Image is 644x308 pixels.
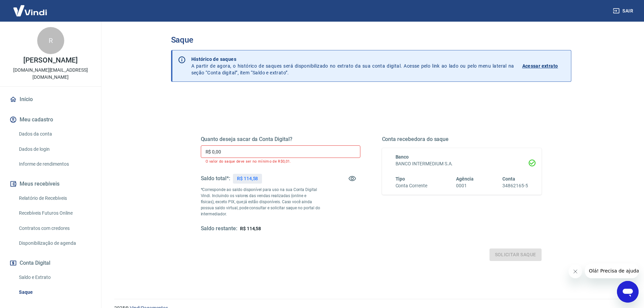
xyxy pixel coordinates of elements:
[502,182,528,189] h6: 34862165-5
[8,176,93,191] button: Meus recebíveis
[191,56,514,76] p: A partir de agora, o histórico de saques será disponibilizado no extrato da sua conta digital. Ac...
[16,127,93,141] a: Dados da conta
[8,0,52,21] img: Vindi
[617,281,639,303] iframe: Botão para abrir a janela de mensagens
[382,136,542,143] h5: Conta recebedora do saque
[396,182,427,189] h6: Conta Corrente
[206,159,356,164] p: O valor do saque deve ser no mínimo de R$0,01.
[16,221,93,235] a: Contratos com credores
[16,206,93,220] a: Recebíveis Futuros Online
[8,92,93,107] a: Início
[201,175,230,182] h5: Saldo total*:
[240,226,261,231] span: R$ 114,58
[522,56,566,76] a: Acessar extrato
[16,142,93,156] a: Dados de login
[16,270,93,284] a: Saldo e Extrato
[522,63,558,69] p: Acessar extrato
[4,5,57,10] span: Olá! Precisa de ajuda?
[569,265,582,278] iframe: Fechar mensagem
[37,27,64,54] div: R
[201,225,237,232] h5: Saldo restante:
[502,176,515,182] span: Conta
[16,236,93,250] a: Disponibilização de agenda
[8,256,93,270] button: Conta Digital
[456,176,474,182] span: Agência
[612,5,636,17] button: Sair
[396,176,405,182] span: Tipo
[16,285,93,299] a: Saque
[5,67,96,81] p: [DOMAIN_NAME][EMAIL_ADDRESS][DOMAIN_NAME]
[396,154,409,160] span: Banco
[201,187,320,217] p: *Corresponde ao saldo disponível para uso na sua Conta Digital Vindi. Incluindo os valores das ve...
[201,136,360,143] h5: Quanto deseja sacar da Conta Digital?
[396,160,528,167] h6: BANCO INTERMEDIUM S.A.
[191,56,514,63] p: Histórico de saques
[456,182,474,189] h6: 0001
[23,57,77,64] p: [PERSON_NAME]
[585,263,639,278] iframe: Mensagem da empresa
[16,191,93,205] a: Relatório de Recebíveis
[237,175,258,182] p: R$ 114,58
[8,112,93,127] button: Meu cadastro
[16,157,93,171] a: Informe de rendimentos
[171,35,571,45] h3: Saque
